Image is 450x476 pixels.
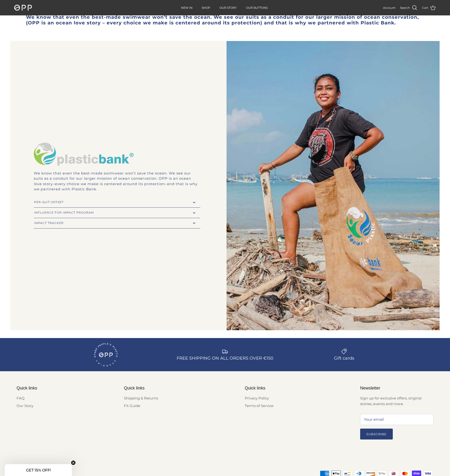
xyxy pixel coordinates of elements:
div: Gift cards [334,356,354,361]
div: We know that even the best-made swimwear won’t save the ocean. We see our suits as a conduit for ... [34,171,200,192]
input: Email [360,414,433,425]
div: IMPACT TRACKER [34,222,197,224]
a: OUR BUTTONS [242,0,272,15]
div: Secondary [240,386,278,442]
div: Quick links [124,386,158,391]
div: PER-SUIT OFFSET [34,201,197,204]
span: Search [400,5,410,10]
div: INFLUENCE FOR IMPACT PROGRAM [34,211,197,214]
a: SHOP [197,0,214,15]
p: Sign up for exclusive offers, original stories, events and more. [360,395,433,407]
div: Newsletter [360,386,433,391]
a: Fit Guide [124,403,140,408]
div: Quick links [245,386,273,391]
button: Close teaser [71,460,76,465]
a: Our Story [17,403,33,408]
span: GET 15% OFF! [26,468,51,472]
a: Account [383,5,395,10]
a: Search [400,5,417,11]
a: Shipping & Returns [124,396,158,400]
a: Terms of Service [245,403,273,408]
h5: We know that even the best-made swimwear won’t save the ocean. We see our suits as a conduit for ... [26,14,424,26]
div: Primary [71,0,378,15]
div: GET 15% OFF!Close teaser [5,464,72,476]
button: Subscribe [360,429,393,439]
div: Secondary [12,386,42,442]
a: FAQ [17,396,25,400]
i: expand_more [192,200,197,205]
a: OUR STORY [215,0,241,15]
a: Privacy Policy [245,396,269,400]
img: OPP Swimwear [14,5,32,11]
div: FREE SHIPPING ON ALL ORDERS OVER €150 [177,356,273,361]
div: Secondary [119,386,163,442]
i: expand_more [192,220,197,226]
a: Cart [422,5,436,11]
span: Cart [422,5,428,10]
a: NEW IN [177,0,197,15]
i: expand_more [192,210,197,215]
div: Quick links [17,386,37,391]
